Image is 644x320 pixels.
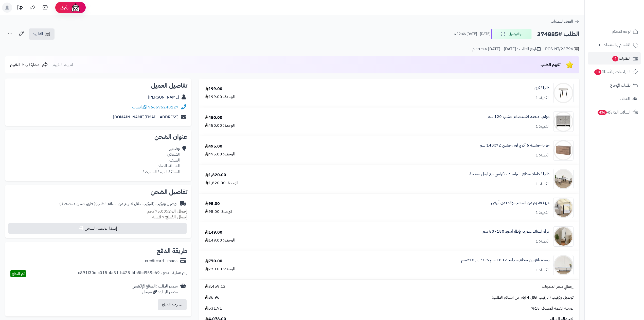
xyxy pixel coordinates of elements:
[205,151,235,157] div: الوحدة: 495.00
[531,306,574,311] span: ضريبة القيمة المضافة 15%
[29,28,55,40] a: الفاتورة
[588,79,641,91] a: طلبات الإرجاع
[205,209,232,215] div: الوحدة: 95.00
[52,62,73,68] span: لم يتم التقييم
[10,62,48,68] a: مشاركة رابط التقييم
[535,267,549,273] div: الكمية: 1
[205,266,235,272] div: الوحدة: 770.00
[491,200,549,206] a: عربة تقديم من الخشب والمعدن أبيض
[148,94,179,100] a: [PERSON_NAME]
[588,93,641,105] a: العملاء
[33,31,43,37] span: الفاتورة
[205,306,222,311] span: 531.91
[205,201,220,207] div: 95.00
[491,29,532,39] button: تم التوصيل
[553,255,573,275] img: 1753948100-1-90x90.jpg
[553,111,573,132] img: 1696347178-1-90x90.jpg
[205,86,222,92] div: 199.00
[472,46,541,52] div: تاريخ الطلب : [DATE] - [DATE] 11:24 م
[145,258,178,264] div: creditcard - mada
[537,29,579,39] h2: الطلب #374885
[205,172,226,178] div: 1,820.00
[534,85,549,91] a: طاولة كوفي
[594,68,631,75] span: المراجعات والأسئلة
[551,18,579,24] a: العودة للطلبات
[553,169,573,189] img: 1751805926-1-90x90.jpg
[148,104,178,110] a: 966595240127
[541,62,561,68] span: تقييم الطلب
[480,142,549,148] a: خزانة خشبية 6 أدرج لون خشبي 140x72 سم
[594,69,601,75] span: 10
[205,258,222,264] div: 770.00
[59,201,95,207] span: ( طرق شحن مخصصة )
[535,95,549,101] div: الكمية: 1
[612,28,631,35] span: لوحة التحكم
[132,289,178,295] div: مصدر الزيارة: جوجل
[535,181,549,187] div: الكمية: 1
[9,83,187,89] h2: تفاصيل العميل
[553,198,573,218] img: 1752927492-1-90x90.jpg
[470,171,549,177] a: طاولة طعام سطح سيراميك 6 كراسي مع أرجل معدنية
[535,210,549,216] div: الكمية: 1
[165,214,187,220] strong: إجمالي القطع:
[8,223,187,234] button: إصدار بوليصة الشحن
[610,82,631,89] span: طلبات الإرجاع
[492,295,574,300] span: توصيل وتركيب (التركيب خلال 4 ايام من استلام الطلب)
[143,146,180,175] div: وضحى الشعلان السيف، الشعلة، الدمام المملكة العربية السعودية
[205,115,222,121] div: 450.00
[535,124,549,130] div: الكمية: 1
[78,270,187,277] div: رقم عملية الدفع : c891f30c-c015-4a31-b428-f4b5bd959e69
[588,66,641,78] a: المراجعات والأسئلة10
[461,257,549,263] a: وحدة تلفزيون سطح سيراميك 180 سم تتمدد الي 210سم
[59,201,177,207] div: توصيل وتركيب (التركيب خلال 4 ايام من استلام الطلب)
[610,14,639,25] img: logo-2.png
[545,46,579,52] div: POS-NT/23796
[588,52,641,65] a: الطلبات4
[205,230,222,235] div: 149.00
[598,110,607,115] span: 436
[205,123,235,129] div: الوحدة: 450.00
[157,248,187,254] h2: طريقة الدفع
[205,94,235,100] div: الوحدة: 199.00
[113,114,178,120] a: [EMAIL_ADDRESS][DOMAIN_NAME]
[454,31,490,37] small: [DATE] - [DATE] 12:46 م
[488,114,549,120] a: دولاب متعدد الاستخدام خشب 120 سم
[603,41,631,49] span: الأقسام والمنتجات
[205,284,226,290] span: 3,459.13
[535,238,549,244] div: الكمية: 1
[152,214,187,220] small: 7 قطعة
[205,143,222,149] div: 495.00
[9,134,187,140] h2: عنوان الشحن
[9,189,187,195] h2: تفاصيل الشحن
[205,180,238,186] div: الوحدة: 1,820.00
[535,152,549,158] div: الكمية: 1
[12,270,25,277] span: تم الدفع
[70,3,81,13] img: ai-face.png
[166,208,187,214] strong: إجمالي الوزن:
[60,5,68,11] span: رفيق
[482,229,549,234] a: مرآة استاند عصرية بإطار أسود 180×50 سم
[620,95,630,102] span: العملاء
[158,299,187,310] button: استرداد المبلغ
[10,62,39,68] span: مشاركة رابط التقييم
[132,283,178,295] div: مصدر الطلب :الموقع الإلكتروني
[553,226,573,247] img: 1753865142-1-90x90.jpg
[612,56,618,61] span: 4
[553,83,573,103] img: 1683201823-110104010058-90x90.png
[147,208,187,214] small: 75.00 كجم
[551,18,573,24] span: العودة للطلبات
[542,284,574,290] span: إجمالي سعر المنتجات
[205,295,220,300] span: 86.96
[588,106,641,118] a: السلات المتروكة436
[588,25,641,38] a: لوحة التحكم
[13,3,26,14] a: تحديثات المنصة
[597,109,631,116] span: السلات المتروكة
[205,237,235,243] div: الوحدة: 149.00
[553,140,573,161] img: 1752058398-1(9)-90x90.jpg
[612,55,631,62] span: الطلبات
[132,104,147,110] a: واتساب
